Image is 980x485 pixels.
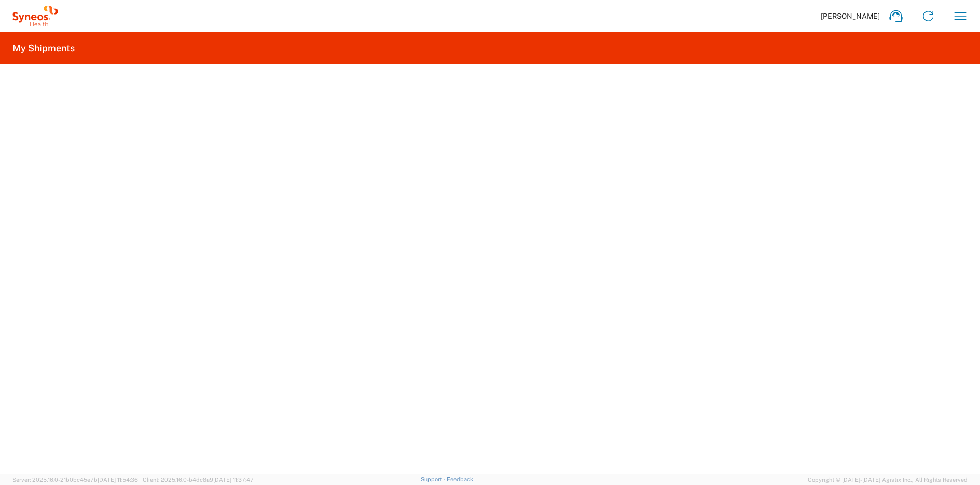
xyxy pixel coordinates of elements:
[143,477,254,483] span: Client: 2025.16.0-b4dc8a9
[447,476,473,482] a: Feedback
[98,477,138,483] span: [DATE] 11:54:36
[821,11,880,21] span: [PERSON_NAME]
[213,477,254,483] span: [DATE] 11:37:47
[12,477,138,483] span: Server: 2025.16.0-21b0bc45e7b
[12,42,75,54] h2: My Shipments
[808,475,968,484] span: Copyright © [DATE]-[DATE] Agistix Inc., All Rights Reserved
[421,476,447,482] a: Support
